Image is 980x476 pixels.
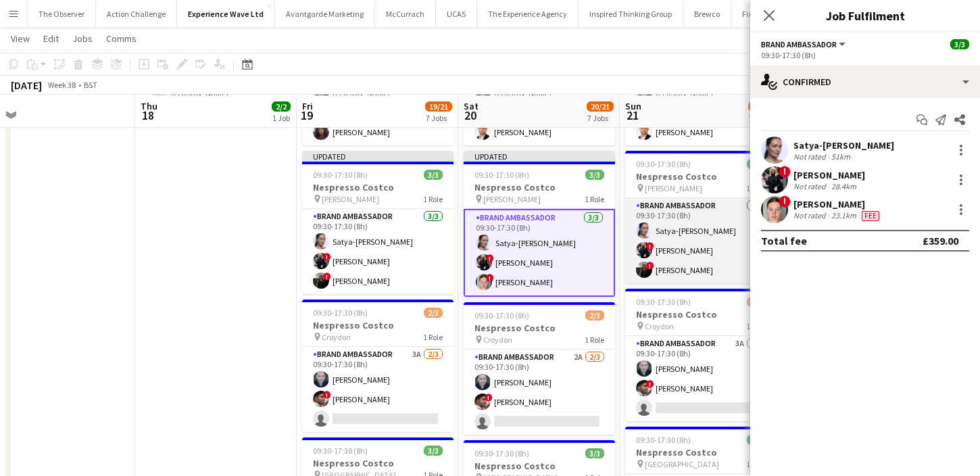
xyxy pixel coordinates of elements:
[474,448,529,458] span: 09:30-17:30 (8h)
[424,170,443,180] span: 3/3
[636,159,691,169] span: 09:30-17:30 (8h)
[625,446,777,458] h3: Nespresso Costco
[464,460,615,472] h3: Nespresso Costco
[474,310,529,320] span: 09:30-17:30 (8h)
[302,100,313,112] span: Fri
[625,198,777,283] app-card-role: Brand Ambassador3/309:30-17:30 (8h)Satya-[PERSON_NAME]![PERSON_NAME]![PERSON_NAME]
[464,209,615,297] app-card-role: Brand Ambassador3/309:30-17:30 (8h)Satya-[PERSON_NAME]![PERSON_NAME]![PERSON_NAME]
[43,32,59,45] span: Edit
[747,435,766,445] span: 3/3
[38,30,64,47] a: Edit
[636,297,691,307] span: 09:30-17:30 (8h)
[793,169,865,181] div: [PERSON_NAME]
[625,308,777,320] h3: Nespresso Costco
[779,166,791,178] span: !
[793,210,829,221] div: Not rated
[462,108,479,123] span: 20
[585,170,604,180] span: 3/3
[477,1,579,27] button: The Experience Agency
[793,181,829,191] div: Not rated
[302,151,454,294] app-job-card: Updated09:30-17:30 (8h)3/3Nespresso Costco [PERSON_NAME]1 RoleBrand Ambassador3/309:30-17:30 (8h)...
[829,151,853,162] div: 51km
[486,274,494,282] span: !
[302,319,454,331] h3: Nespresso Costco
[141,100,157,112] span: Thu
[323,253,331,261] span: !
[464,151,615,162] div: Updated
[483,194,541,204] span: [PERSON_NAME]
[646,262,654,270] span: !
[625,100,641,112] span: Sun
[302,347,454,432] app-card-role: Brand Ambassador3A2/309:30-17:30 (8h)[PERSON_NAME]![PERSON_NAME]
[313,446,368,456] span: 09:30-17:30 (8h)
[464,151,615,297] div: Updated09:30-17:30 (8h)3/3Nespresso Costco [PERSON_NAME]1 RoleBrand Ambassador3/309:30-17:30 (8h)...
[646,242,654,250] span: !
[625,336,777,421] app-card-role: Brand Ambassador3A2/309:30-17:30 (8h)[PERSON_NAME]![PERSON_NAME]
[625,289,777,421] app-job-card: 09:30-17:30 (8h)2/3Nespresso Costco Croydon1 RoleBrand Ambassador3A2/309:30-17:30 (8h)[PERSON_NAM...
[322,332,351,342] span: Croydon
[636,435,691,445] span: 09:30-17:30 (8h)
[272,101,291,112] span: 2/2
[486,254,494,262] span: !
[464,302,615,435] div: 09:30-17:30 (8h)2/3Nespresso Costco Croydon1 RoleBrand Ambassador2A2/309:30-17:30 (8h)[PERSON_NAM...
[793,151,829,162] div: Not rated
[749,113,775,123] div: 7 Jobs
[750,66,980,98] div: Confirmed
[28,1,96,27] button: The Observer
[323,272,331,281] span: !
[625,151,777,283] app-job-card: 09:30-17:30 (8h)3/3Nespresso Costco [PERSON_NAME]1 RoleBrand Ambassador3/309:30-17:30 (8h)Satya-[...
[761,39,848,49] button: Brand Ambassador
[272,113,290,123] div: 1 Job
[106,32,137,45] span: Comms
[5,30,35,47] a: View
[322,194,379,204] span: [PERSON_NAME]
[423,332,443,342] span: 1 Role
[750,7,980,24] h3: Job Fulfilment
[923,234,958,247] div: £359.00
[84,80,97,90] div: BST
[425,101,452,112] span: 19/21
[483,335,512,345] span: Croydon
[424,308,443,318] span: 2/3
[731,1,784,27] button: Fix Radio
[323,391,331,399] span: !
[300,108,313,123] span: 19
[862,211,879,221] span: Fee
[779,195,791,208] span: !
[436,1,477,27] button: UCAS
[485,394,493,402] span: !
[683,1,731,27] button: Brewco
[11,78,42,92] div: [DATE]
[139,108,157,123] span: 18
[302,457,454,469] h3: Nespresso Costco
[761,50,969,60] div: 09:30-17:30 (8h)
[313,308,368,318] span: 09:30-17:30 (8h)
[302,151,454,162] div: Updated
[646,380,654,388] span: !
[72,32,93,45] span: Jobs
[423,194,443,204] span: 1 Role
[464,100,479,112] span: Sat
[829,210,859,221] div: 23.1km
[96,1,177,27] button: Action Challenge
[302,300,454,432] app-job-card: 09:30-17:30 (8h)2/3Nespresso Costco Croydon1 RoleBrand Ambassador3A2/309:30-17:30 (8h)[PERSON_NAM...
[761,39,837,49] span: Brand Ambassador
[746,183,766,193] span: 1 Role
[11,32,30,45] span: View
[747,297,766,307] span: 2/3
[793,198,882,210] div: [PERSON_NAME]
[464,322,615,334] h3: Nespresso Costco
[579,1,683,27] button: Inspired Thinking Group
[585,335,604,345] span: 1 Role
[793,139,894,151] div: Satya-[PERSON_NAME]
[950,39,969,49] span: 3/3
[625,170,777,183] h3: Nespresso Costco
[587,101,614,112] span: 20/21
[302,209,454,294] app-card-role: Brand Ambassador3/309:30-17:30 (8h)Satya-[PERSON_NAME]![PERSON_NAME]![PERSON_NAME]
[464,350,615,435] app-card-role: Brand Ambassador2A2/309:30-17:30 (8h)[PERSON_NAME]![PERSON_NAME]
[829,181,859,191] div: 28.4km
